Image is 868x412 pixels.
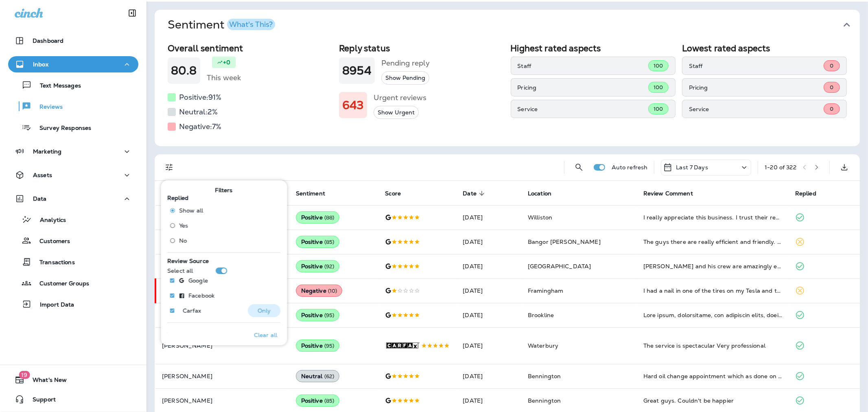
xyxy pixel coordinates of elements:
[830,105,833,112] span: 0
[643,262,782,270] div: Jeremy and his crew are amazingly efficient and knowledgeable. They made a necessary repair quick...
[528,397,561,404] span: Bennington
[463,190,477,197] span: Date
[518,106,649,112] p: Service
[689,106,824,112] p: Service
[31,125,91,132] p: Survey Responses
[339,43,504,53] h2: Reply status
[251,325,280,345] button: Clear all
[161,10,866,40] button: SentimentWhat's This?
[8,232,138,249] button: Customers
[162,342,283,349] p: [PERSON_NAME]
[183,307,201,314] p: Carfax
[161,175,287,345] div: Filters
[296,394,340,407] div: Positive
[324,342,335,349] span: ( 95 )
[258,307,271,314] p: Only
[189,292,215,299] p: Facebook
[518,63,649,69] p: Staff
[189,277,208,284] p: Google
[324,214,335,221] span: ( 88 )
[229,21,273,28] div: What's This?
[643,213,782,221] div: I really appreciate this business. I trust their recommendations. Appointments are easy to make o...
[296,190,325,197] span: Sentiment
[296,260,340,272] div: Positive
[511,43,676,53] h2: Highest rated aspects
[8,191,138,207] button: Data
[296,370,340,382] div: Neutral
[765,164,796,171] div: 1 - 20 of 322
[296,211,340,224] div: Positive
[179,222,188,229] span: Yes
[381,57,430,70] h5: Pending reply
[8,98,138,115] button: Reviews
[8,167,138,183] button: Assets
[296,285,343,297] div: Negative
[33,195,47,202] p: Data
[31,238,70,245] p: Customers
[32,217,66,224] p: Analytics
[24,396,56,406] span: Support
[8,211,138,228] button: Analytics
[254,332,277,338] p: Clear all
[8,274,138,291] button: Customer Groups
[528,373,561,380] span: Bennington
[528,214,552,221] span: Williston
[168,18,275,32] h1: Sentiment
[162,397,283,404] p: [PERSON_NAME]
[682,43,847,53] h2: Lowest rated aspects
[528,190,562,197] span: Location
[528,287,563,294] span: Framingham
[324,373,335,380] span: ( 62 )
[463,190,487,197] span: Date
[8,119,138,136] button: Survey Responses
[654,105,663,112] span: 100
[643,342,782,350] div: The service is spectacular Very professional
[324,263,335,270] span: ( 92 )
[456,278,521,303] td: [DATE]
[654,84,663,91] span: 100
[342,64,372,77] h1: 8954
[528,263,591,270] span: [GEOGRAPHIC_DATA]
[168,43,332,53] h2: Overall sentiment
[32,82,81,90] p: Text Messages
[643,190,704,197] span: Review Comment
[528,342,558,349] span: Waterbury
[456,303,521,327] td: [DATE]
[24,377,67,386] span: What's New
[8,33,138,49] button: Dashboard
[296,190,336,197] span: Sentiment
[31,280,89,288] p: Customer Groups
[179,207,203,214] span: Show all
[689,63,824,69] p: Staff
[179,237,187,244] span: No
[32,301,74,309] p: Import Data
[296,309,340,321] div: Positive
[324,397,335,404] span: ( 85 )
[8,253,138,270] button: Transactions
[8,56,138,72] button: Inbox
[168,194,189,202] span: Replied
[456,327,521,364] td: [DATE]
[31,103,63,111] p: Reviews
[342,99,363,112] h1: 643
[296,236,340,248] div: Positive
[179,105,218,118] h5: Neutral: 2 %
[179,120,221,133] h5: Negative: 7 %
[121,5,144,21] button: Collapse Sidebar
[456,230,521,254] td: [DATE]
[215,187,233,194] span: Filters
[31,259,75,267] p: Transactions
[33,172,52,178] p: Assets
[171,64,197,77] h1: 80.8
[374,91,426,104] h5: Urgent reviews
[528,190,551,197] span: Location
[643,397,782,405] div: Great guys. Couldn't be happier
[528,238,601,245] span: Bangor [PERSON_NAME]
[19,371,30,379] span: 19
[8,372,138,388] button: 19What's New
[33,61,48,68] p: Inbox
[456,254,521,278] td: [DATE]
[676,164,708,171] p: Last 7 Days
[168,258,209,265] span: Review Source
[830,84,833,91] span: 0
